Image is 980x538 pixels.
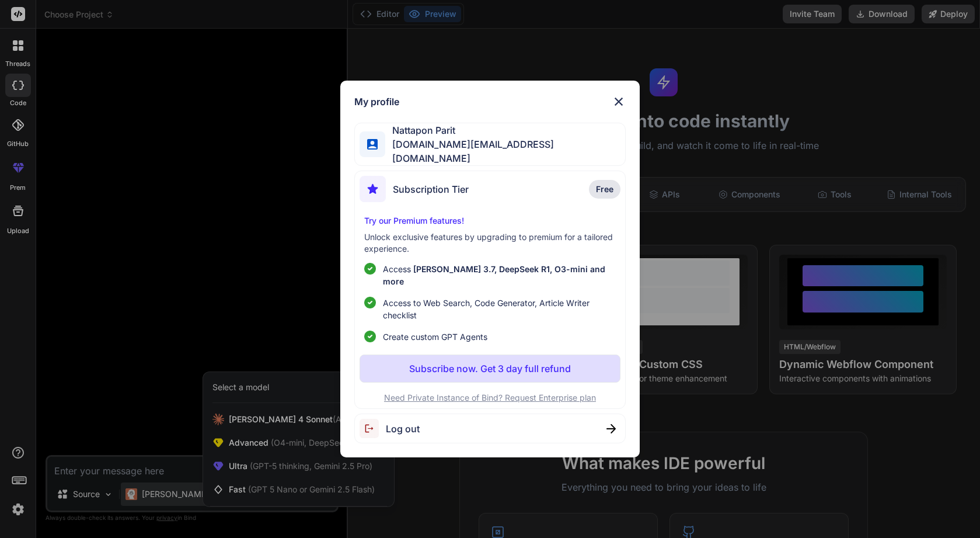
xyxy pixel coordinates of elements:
[360,419,386,438] img: logout
[364,297,376,308] img: checklist
[383,264,605,286] span: [PERSON_NAME] 3.7, DeepSeek R1, O3-mini and more
[364,231,616,255] p: Unlock exclusive features by upgrading to premium for a tailored experience.
[354,95,399,109] h1: My profile
[383,297,616,321] span: Access to Web Search, Code Generator, Article Writer checklist
[360,176,386,202] img: subscription
[364,263,376,275] img: checklist
[364,331,376,342] img: checklist
[364,215,616,227] p: Try our Premium features!
[386,422,420,436] span: Log out
[360,392,620,404] p: Need Private Instance of Bind? Request Enterprise plan
[383,263,616,287] p: Access
[385,137,625,165] span: [DOMAIN_NAME][EMAIL_ADDRESS][DOMAIN_NAME]
[606,424,616,433] img: close
[360,355,620,383] button: Subscribe now. Get 3 day full refund
[596,183,613,195] span: Free
[612,95,626,109] img: close
[409,362,571,376] p: Subscribe now. Get 3 day full refund
[385,123,625,137] span: Nattapon Parit
[383,331,487,343] span: Create custom GPT Agents
[367,139,378,150] img: profile
[393,182,469,196] span: Subscription Tier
